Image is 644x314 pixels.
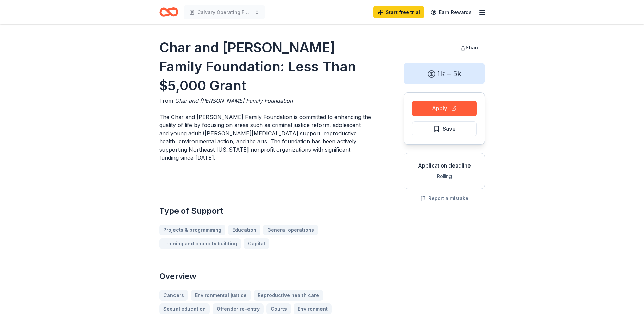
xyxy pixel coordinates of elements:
a: Projects & programming [159,225,225,235]
div: 1k – 5k [404,63,485,84]
h1: Char and [PERSON_NAME] Family Foundation: Less Than $5,000 Grant [159,38,371,95]
span: Char and [PERSON_NAME] Family Foundation [175,97,293,104]
a: General operations [263,225,318,235]
a: Education [228,225,260,235]
a: Capital [244,238,269,249]
span: Save [443,124,456,133]
button: Report a mistake [420,194,468,203]
div: Application deadline [409,161,479,170]
div: From [159,97,371,105]
h2: Overview [159,271,371,282]
a: Training and capacity building [159,238,241,249]
div: Rolling [409,172,479,180]
button: Calvary Operating Funds [184,5,265,19]
h2: Type of Support [159,206,371,216]
a: Start free trial [373,6,424,18]
button: Apply [412,101,477,116]
button: Save [412,121,477,136]
a: Home [159,4,178,20]
p: The Char and [PERSON_NAME] Family Foundation is committed to enhancing the quality of life by foc... [159,113,371,162]
button: Share [455,41,485,54]
span: Calvary Operating Funds [197,8,252,16]
a: Earn Rewards [427,6,476,18]
span: Share [466,45,480,50]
